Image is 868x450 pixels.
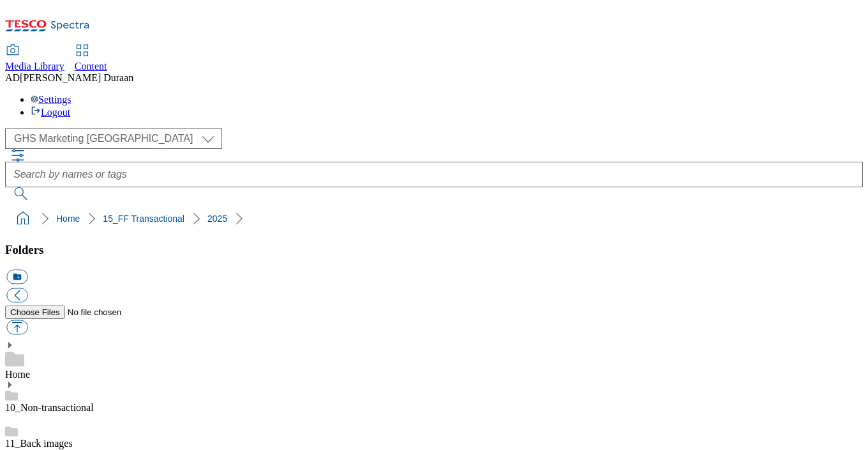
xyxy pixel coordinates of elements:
[13,208,33,229] a: home
[5,206,863,231] nav: breadcrumb
[75,45,107,72] a: Content
[75,61,107,72] span: Content
[31,107,70,118] a: Logout
[31,94,71,105] a: Settings
[5,243,863,257] h3: Folders
[5,61,64,72] span: Media Library
[5,72,20,83] span: AD
[5,369,30,380] a: Home
[20,72,133,83] span: [PERSON_NAME] Duraan
[5,45,64,72] a: Media Library
[5,438,73,449] a: 11_Back images
[207,213,227,224] a: 2025
[103,213,184,224] a: 15_FF Transactional
[5,402,94,413] a: 10_Non-transactional
[56,213,80,224] a: Home
[5,162,863,187] input: Search by names or tags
